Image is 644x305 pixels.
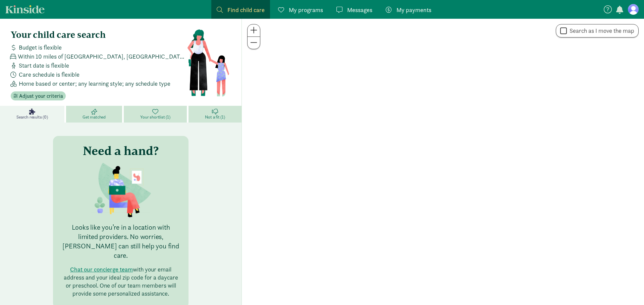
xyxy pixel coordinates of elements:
[19,92,63,100] span: Adjust your criteria
[11,29,187,40] h4: Your child care search
[5,5,45,13] a: Kinside
[289,5,323,14] span: My programs
[61,265,180,298] p: with your email address and your ideal zip code for a daycare or preschool. One of our team membe...
[140,115,170,120] span: Your shortlist (1)
[83,115,106,120] span: Get matched
[205,115,225,120] span: Not a fit (1)
[19,70,79,79] span: Care schedule is flexible
[18,52,187,61] span: Within 10 miles of [GEOGRAPHIC_DATA], [GEOGRAPHIC_DATA] 04268
[124,106,189,123] a: Your shortlist (1)
[19,43,62,52] span: Budget is flexible
[227,5,265,14] span: Find child care
[347,5,372,14] span: Messages
[16,115,48,120] span: Search results (0)
[19,61,69,70] span: Start date is flexible
[83,144,159,157] h3: Need a hand?
[396,5,431,14] span: My payments
[70,265,133,274] button: Chat our concierge team
[189,106,241,123] a: Not a fit (1)
[11,91,66,101] button: Adjust your criteria
[19,79,170,88] span: Home based or center; any learning style; any schedule type
[66,106,124,123] a: Get matched
[567,27,634,35] label: Search as I move the map
[61,223,180,260] p: Looks like you’re in a location with limited providers. No worries, [PERSON_NAME] can still help ...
